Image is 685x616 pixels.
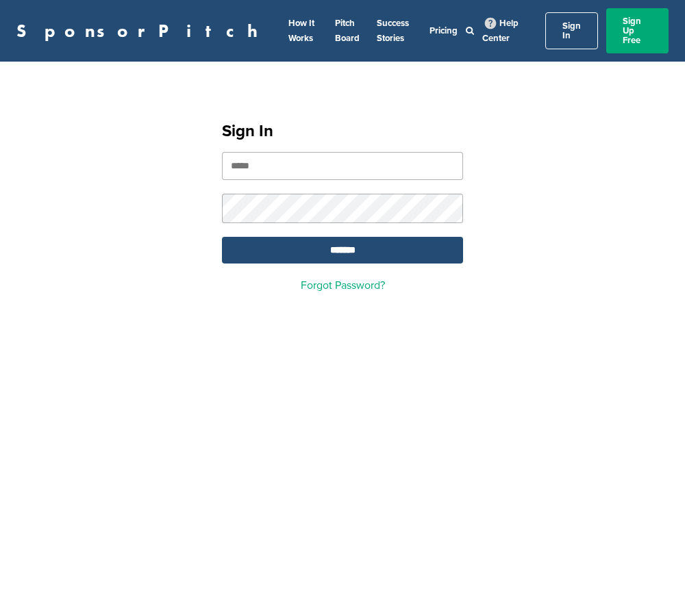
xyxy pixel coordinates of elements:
a: Help Center [482,15,519,47]
a: How It Works [288,18,314,44]
a: Pricing [429,25,458,36]
a: Forgot Password? [301,279,385,292]
a: Pitch Board [335,18,360,44]
h1: Sign In [222,119,463,144]
a: SponsorPitch [16,22,266,40]
iframe: Button to launch messaging window [630,561,674,605]
a: Sign In [545,12,598,49]
a: Sign Up Free [606,8,669,53]
a: Success Stories [377,18,409,44]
